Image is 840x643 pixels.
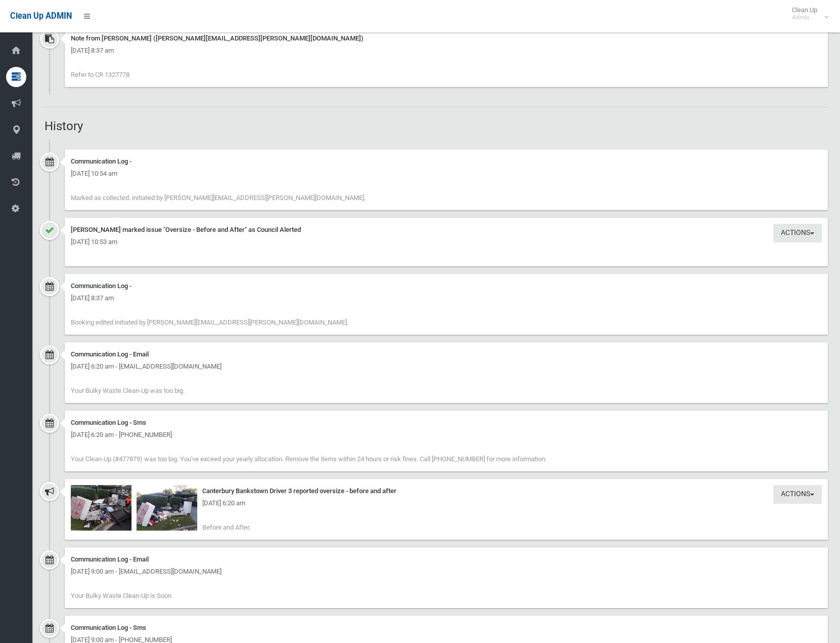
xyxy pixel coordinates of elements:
div: [DATE] 6:20 am - [PHONE_NUMBER] [71,429,822,441]
div: Communication Log - Sms [71,417,822,429]
div: [DATE] 9:00 am - [EMAIL_ADDRESS][DOMAIN_NAME] [71,566,822,578]
span: Refer to CR 1327778 [71,71,129,78]
div: [DATE] 10:53 am [71,236,822,248]
div: Communication Log - [71,280,822,292]
div: [DATE] 10:54 am [71,168,822,180]
span: Your Clean-Up (#477879) was too big. You've exceed your yearly allocation. Remove the items withi... [71,455,547,463]
span: Before and After, [202,524,250,531]
span: Booking edited initiated by [PERSON_NAME][EMAIL_ADDRESS][PERSON_NAME][DOMAIN_NAME]. [71,318,348,326]
img: 2025-09-1806.13.568285370363848007862.jpg [71,485,131,531]
div: Communication Log - Email [71,553,822,566]
img: 2025-09-1806.20.037501911416761762373.jpg [137,485,197,531]
div: Communication Log - Email [71,348,822,360]
div: Canterbury Bankstown Driver 3 reported oversize - before and after [71,485,822,497]
button: Actions [773,485,822,504]
span: Marked as collected. initiated by [PERSON_NAME][EMAIL_ADDRESS][PERSON_NAME][DOMAIN_NAME]. [71,194,366,202]
div: [DATE] 6:20 am [71,497,822,509]
div: [PERSON_NAME] marked issue "Oversize - Before and After" as Council Alerted [71,224,822,236]
button: Actions [773,224,822,243]
div: [DATE] 8:37 am [71,292,822,304]
div: Note from [PERSON_NAME] ([PERSON_NAME][EMAIL_ADDRESS][PERSON_NAME][DOMAIN_NAME]) [71,32,822,45]
div: Communication Log - Sms [71,622,822,634]
span: Your Bulky Waste Clean-Up was too big. [71,387,185,394]
div: Communication Log - [71,155,822,168]
small: Admin [792,14,817,21]
span: Your Bulky Waste Clean-Up is Soon [71,592,171,599]
span: Clean Up [787,6,827,21]
div: [DATE] 8:37 am [71,45,822,57]
span: Clean Up ADMIN [10,11,72,21]
div: [DATE] 6:20 am - [EMAIL_ADDRESS][DOMAIN_NAME] [71,360,822,373]
h2: History [45,119,828,133]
